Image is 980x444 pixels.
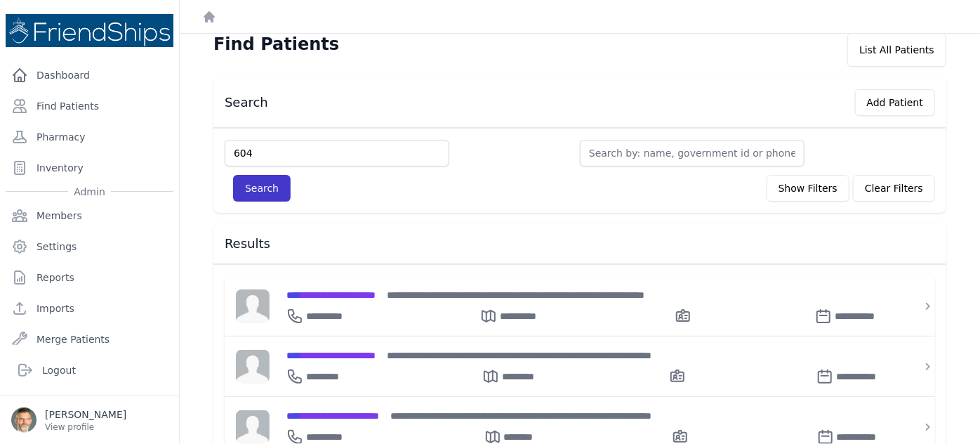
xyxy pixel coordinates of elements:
[45,407,126,422] p: [PERSON_NAME]
[236,289,270,323] img: person-242608b1a05df3501eefc295dc1bc67a.jpg
[855,89,935,116] button: Add Patient
[6,14,173,47] img: Medical Missions EMR
[45,422,126,433] p: View profile
[11,407,168,433] a: [PERSON_NAME] View profile
[847,33,946,67] div: List All Patients
[225,140,449,166] input: Find by: id
[853,175,935,202] button: Clear Filters
[11,356,168,384] a: Logout
[6,154,173,182] a: Inventory
[213,33,339,55] h1: Find Patients
[767,175,849,202] button: Show Filters
[6,123,173,151] a: Pharmacy
[225,94,268,111] h3: Search
[236,410,270,444] img: person-242608b1a05df3501eefc295dc1bc67a.jpg
[6,294,173,322] a: Imports
[233,175,291,202] button: Search
[6,61,173,89] a: Dashboard
[225,235,935,252] h3: Results
[68,185,111,199] span: Admin
[6,92,173,120] a: Find Patients
[580,140,804,166] input: Search by: name, government id or phone
[6,263,173,292] a: Reports
[6,325,173,353] a: Merge Patients
[6,202,173,230] a: Members
[6,233,173,261] a: Settings
[236,350,270,384] img: person-242608b1a05df3501eefc295dc1bc67a.jpg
